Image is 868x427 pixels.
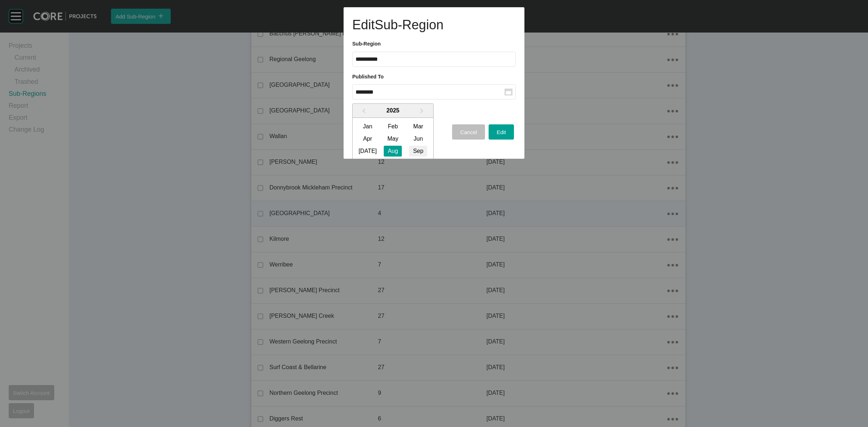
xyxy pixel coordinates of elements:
div: Choose September 2025 [409,146,427,157]
div: Choose October 2025 [358,158,376,169]
div: Choose May 2025 [384,133,402,144]
div: Choose January 2025 [358,121,376,132]
label: Published To [352,74,384,80]
button: Previous Year [357,106,369,117]
span: Cancel [460,129,477,135]
div: Choose June 2025 [409,133,427,144]
div: 2025 [353,104,433,118]
button: Edit [489,124,514,140]
div: Choose February 2025 [384,121,402,132]
span: Edit [497,129,506,135]
div: Choose November 2025 [384,158,402,169]
div: Choose March 2025 [409,121,427,132]
div: Choose December 2025 [409,158,427,169]
div: Choose July 2025 [358,146,376,157]
h1: Edit Sub-Region [352,16,516,34]
button: Next Year [417,106,428,117]
div: Choose April 2025 [358,133,376,144]
label: Sub-Region [352,41,381,47]
div: month 2025-08 [355,120,431,170]
button: Cancel [452,124,485,140]
div: Choose August 2025 [384,146,402,157]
